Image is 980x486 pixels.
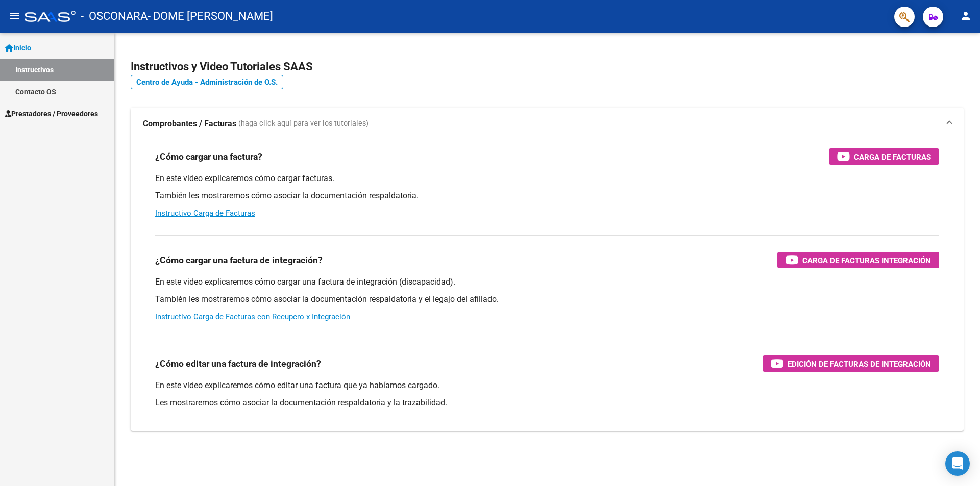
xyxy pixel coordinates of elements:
[155,253,323,267] h3: ¿Cómo cargar una factura de integración?
[131,140,964,431] div: Comprobantes / Facturas (haga click aquí para ver los tutoriales)
[155,312,350,321] a: Instructivo Carga de Facturas con Recupero x Integración
[155,397,939,408] p: Les mostraremos cómo asociar la documentación respaldatoria y la trazabilidad.
[945,451,970,476] div: Open Intercom Messenger
[155,149,262,164] h3: ¿Cómo cargar una factura?
[829,148,939,165] button: Carga de Facturas
[155,380,939,391] p: En este video explicaremos cómo editar una factura que ya habíamos cargado.
[81,5,148,28] span: - OSCONARA
[155,209,255,218] a: Instructivo Carga de Facturas
[763,355,939,372] button: Edición de Facturas de integración
[148,5,273,28] span: - DOME [PERSON_NAME]
[788,357,931,370] span: Edición de Facturas de integración
[131,57,964,76] h2: Instructivos y Video Tutoriales SAAS
[854,150,931,163] span: Carga de Facturas
[777,252,939,268] button: Carga de Facturas Integración
[131,108,964,140] mat-expansion-panel-header: Comprobantes / Facturas (haga click aquí para ver los tutoriales)
[960,10,972,22] mat-icon: person
[131,75,283,89] a: Centro de Ayuda - Administración de O.S.
[155,294,939,305] p: También les mostraremos cómo asociar la documentación respaldatoria y el legajo del afiliado.
[155,190,939,201] p: También les mostraremos cómo asociar la documentación respaldatoria.
[143,118,236,130] strong: Comprobantes / Facturas
[8,10,20,22] mat-icon: menu
[238,118,369,130] span: (haga click aquí para ver los tutoriales)
[802,254,931,267] span: Carga de Facturas Integración
[155,173,939,184] p: En este video explicaremos cómo cargar facturas.
[5,42,31,54] span: Inicio
[155,276,939,288] p: En este video explicaremos cómo cargar una factura de integración (discapacidad).
[5,108,98,119] span: Prestadores / Proveedores
[155,356,321,371] h3: ¿Cómo editar una factura de integración?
